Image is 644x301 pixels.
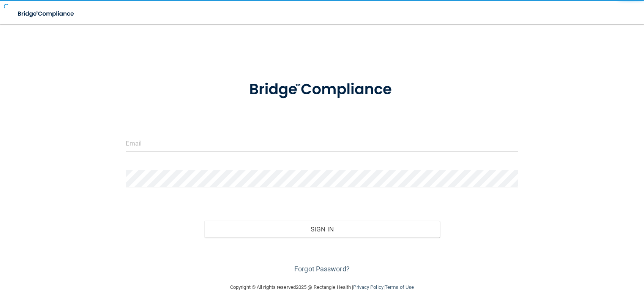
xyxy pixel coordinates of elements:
a: Privacy Policy [353,284,383,290]
div: Copyright © All rights reserved 2025 @ Rectangle Health | | [183,275,461,299]
a: Terms of Use [385,284,414,290]
button: Sign In [204,221,440,238]
a: Forgot Password? [294,265,350,273]
img: bridge_compliance_login_screen.278c3ca4.svg [11,6,81,22]
input: Email [126,135,518,152]
img: bridge_compliance_login_screen.278c3ca4.svg [234,70,410,109]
